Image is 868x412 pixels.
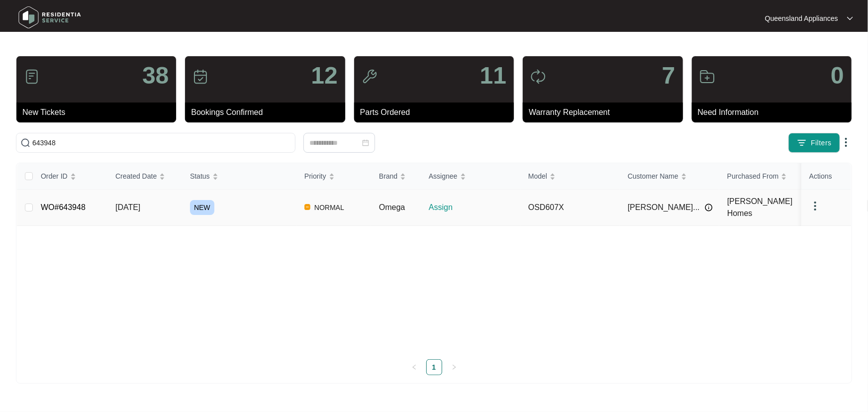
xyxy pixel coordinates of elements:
p: 12 [311,64,337,88]
span: Omega [379,203,405,211]
span: [PERSON_NAME]... [628,202,700,213]
img: dropdown arrow [809,200,821,212]
span: Status [190,171,210,182]
span: Filters [811,138,832,148]
img: search-icon [20,138,30,148]
a: 1 [427,360,442,375]
th: Created Date [107,163,182,190]
th: Actions [801,163,851,190]
span: Customer Name [628,171,678,182]
p: Warranty Replacement [529,106,682,118]
img: residentia service logo [15,2,85,32]
th: Status [182,163,296,190]
li: 1 [426,359,442,375]
img: dropdown arrow [840,136,852,148]
th: Priority [296,163,371,190]
span: Model [528,171,547,182]
a: WO#643948 [41,203,86,211]
span: NEW [190,200,214,215]
img: Vercel Logo [304,204,310,210]
span: [PERSON_NAME] Homes [727,197,793,217]
p: 38 [142,64,169,88]
img: icon [699,69,715,85]
span: right [451,364,457,370]
img: icon [530,69,546,85]
th: Order ID [33,163,107,190]
span: Purchased From [727,171,778,182]
img: icon [24,69,40,85]
td: OSD607X [520,190,620,226]
input: Search by Order Id, Assignee Name, Customer Name, Brand and Model [32,137,291,148]
span: Assignee [429,171,458,182]
p: Need Information [698,106,852,118]
img: filter icon [797,138,807,148]
p: 11 [480,64,506,88]
img: icon [362,69,378,85]
p: Bookings Confirmed [191,106,345,118]
span: NORMAL [310,202,348,213]
th: Assignee [421,163,520,190]
span: [DATE] [115,203,140,211]
p: Queensland Appliances [765,13,838,23]
span: Created Date [115,171,157,182]
p: Assign [429,202,520,213]
p: Parts Ordered [360,106,514,118]
img: dropdown arrow [847,16,853,21]
li: Next Page [446,359,462,375]
th: Customer Name [620,163,719,190]
th: Model [520,163,620,190]
th: Brand [371,163,421,190]
span: Priority [304,171,326,182]
li: Previous Page [406,359,422,375]
button: right [446,359,462,375]
p: New Tickets [22,106,176,118]
span: Order ID [41,171,68,182]
img: Info icon [705,204,713,211]
img: icon [193,69,208,85]
span: left [411,364,417,370]
span: Brand [379,171,397,182]
button: filter iconFilters [788,133,840,153]
p: 7 [662,64,675,88]
th: Purchased From [719,163,819,190]
p: 0 [831,64,844,88]
button: left [406,359,422,375]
